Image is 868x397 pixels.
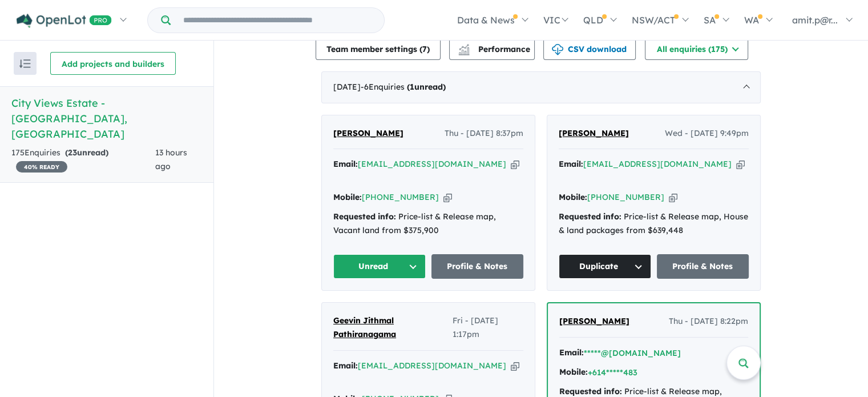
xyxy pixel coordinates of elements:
[559,367,588,377] strong: Mobile:
[333,127,403,141] a: [PERSON_NAME]
[669,191,677,203] button: Copy
[333,254,426,279] button: Unread
[333,128,403,138] span: [PERSON_NAME]
[155,147,187,171] span: 13 hours ago
[559,347,584,358] strong: Email:
[559,192,587,202] strong: Mobile:
[333,360,358,371] strong: Email:
[50,52,176,75] button: Add projects and builders
[173,8,382,33] input: Try estate name, suburb, builder or developer
[407,82,446,92] strong: ( unread)
[543,37,636,60] button: CSV download
[449,37,535,60] button: Performance
[453,314,523,342] span: Fri - [DATE] 1:17pm
[68,147,77,158] span: 23
[316,37,441,60] button: Team member settings (7)
[445,127,523,141] span: Thu - [DATE] 8:37pm
[11,146,155,174] div: 175 Enquir ies
[410,82,414,92] span: 1
[669,315,748,328] span: Thu - [DATE] 8:22pm
[645,37,748,60] button: All enquiries (175)
[358,159,506,169] a: [EMAIL_ADDRESS][DOMAIN_NAME]
[458,47,470,55] img: bar-chart.svg
[559,386,622,396] strong: Requested info:
[587,192,664,202] a: [PHONE_NUMBER]
[559,315,629,328] a: [PERSON_NAME]
[333,210,523,238] div: Price-list & Release map, Vacant land from $375,900
[583,159,732,169] a: [EMAIL_ADDRESS][DOMAIN_NAME]
[559,127,629,141] a: [PERSON_NAME]
[460,44,530,54] span: Performance
[459,44,469,50] img: line-chart.svg
[11,95,202,142] h5: City Views Estate - [GEOGRAPHIC_DATA] , [GEOGRAPHIC_DATA]
[559,254,651,279] button: Duplicate
[559,128,629,138] span: [PERSON_NAME]
[665,127,749,141] span: Wed - [DATE] 9:49pm
[559,210,749,238] div: Price-list & Release map, House & land packages from $639,448
[511,158,519,170] button: Copy
[443,191,452,203] button: Copy
[333,211,396,222] strong: Requested info:
[19,59,31,68] img: sort.svg
[321,71,761,103] div: [DATE]
[559,159,583,169] strong: Email:
[333,315,396,339] span: Geevin Jithmal Pathiranagama
[792,14,838,26] span: amit.p@r...
[559,211,621,222] strong: Requested info:
[361,82,446,92] span: - 6 Enquir ies
[657,254,749,279] a: Profile & Notes
[559,316,629,326] span: [PERSON_NAME]
[358,360,506,371] a: [EMAIL_ADDRESS][DOMAIN_NAME]
[431,254,524,279] a: Profile & Notes
[333,192,362,202] strong: Mobile:
[511,360,519,372] button: Copy
[333,159,358,169] strong: Email:
[16,161,67,173] span: 40 % READY
[422,44,427,54] span: 7
[736,158,745,170] button: Copy
[17,14,112,28] img: Openlot PRO Logo White
[552,44,563,55] img: download icon
[333,314,453,342] a: Geevin Jithmal Pathiranagama
[362,192,439,202] a: [PHONE_NUMBER]
[65,147,108,158] strong: ( unread)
